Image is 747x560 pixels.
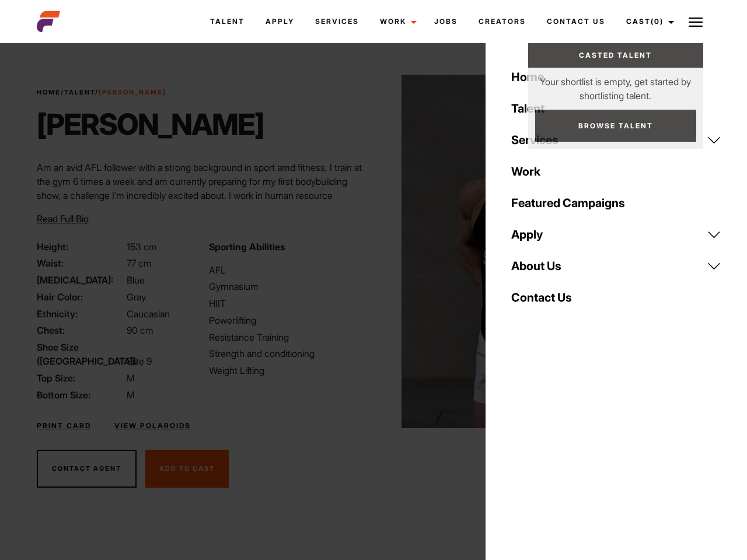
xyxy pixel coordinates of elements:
[37,88,61,96] a: Home
[127,274,145,286] span: Blue
[127,257,152,269] span: 77 cm
[689,15,703,29] img: Burger icon
[209,330,366,344] li: Resistance Training
[255,6,305,37] a: Apply
[209,279,366,293] li: Gymnasium
[127,355,152,367] span: Size 9
[305,6,369,37] a: Services
[127,324,153,336] span: 90 cm
[209,363,366,377] li: Weight Lifting
[504,219,728,250] a: Apply
[127,308,170,320] span: Caucasian
[145,450,229,488] button: Add To Cast
[468,6,536,37] a: Creators
[127,372,135,384] span: M
[209,263,366,277] li: AFL
[37,388,124,402] span: Bottom Size:
[209,241,285,253] strong: Sporting Abilities
[37,240,124,254] span: Height:
[504,93,728,124] a: Talent
[37,340,124,368] span: Shoe Size ([GEOGRAPHIC_DATA]):
[528,68,703,103] p: Your shortlist is empty, get started by shortlisting talent.
[369,6,424,37] a: Work
[37,213,89,225] span: Read Full Bio
[504,61,728,93] a: Home
[528,43,703,68] a: Casted Talent
[535,110,696,142] a: Browse Talent
[37,212,89,226] button: Read Full Bio
[99,88,166,96] strong: [PERSON_NAME]
[37,256,124,270] span: Waist:
[127,389,135,401] span: M
[37,160,366,272] p: Am an avid AFL follower with a strong background in sport amd fitness, I train at the gym 6 times...
[504,124,728,156] a: Services
[200,6,255,37] a: Talent
[209,296,366,310] li: HIIT
[37,421,91,431] a: Print Card
[37,290,124,304] span: Hair Color:
[127,241,157,253] span: 153 cm
[159,464,215,473] span: Add To Cast
[37,450,137,488] button: Contact Agent
[37,10,60,33] img: cropped-aefm-brand-fav-22-square.png
[616,6,681,37] a: Cast(0)
[651,17,664,26] span: (0)
[536,6,616,37] a: Contact Us
[209,313,366,327] li: Powerlifting
[64,88,95,96] a: Talent
[37,273,124,287] span: [MEDICAL_DATA]:
[504,250,728,282] a: About Us
[37,371,124,385] span: Top Size:
[114,421,191,431] a: View Polaroids
[424,6,468,37] a: Jobs
[504,282,728,313] a: Contact Us
[37,107,264,142] h1: [PERSON_NAME]
[37,307,124,321] span: Ethnicity:
[127,291,146,303] span: Gray
[37,87,166,97] span: / /
[504,187,728,219] a: Featured Campaigns
[37,323,124,337] span: Chest:
[209,346,366,360] li: Strength and conditioning
[504,156,728,187] a: Work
